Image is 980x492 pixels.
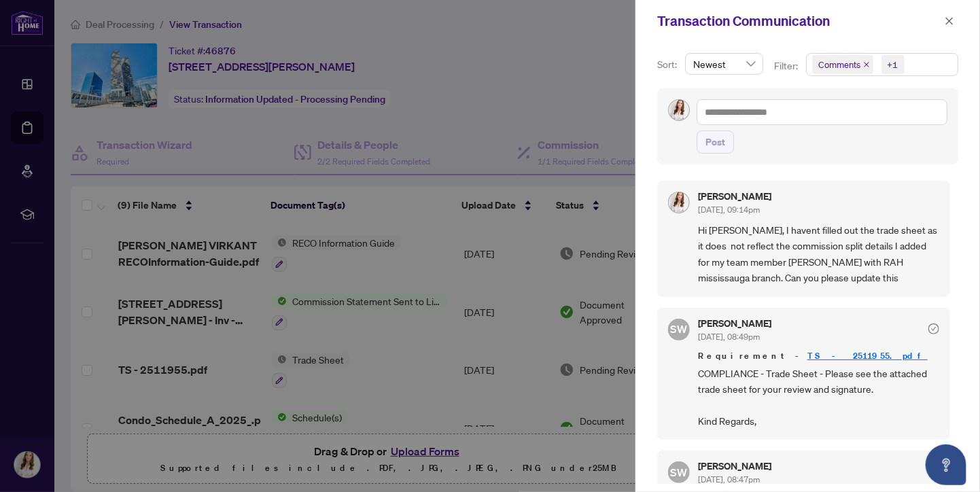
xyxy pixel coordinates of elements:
[671,321,688,338] span: SW
[698,332,760,342] span: [DATE], 08:49pm
[669,192,689,213] img: Profile Icon
[928,323,939,334] span: check-circle
[926,444,966,485] button: Open asap
[818,58,860,71] span: Comments
[888,58,898,71] div: +1
[698,222,939,286] span: Hi [PERSON_NAME], I havent filled out the trade sheet as it does not reflect the commission split...
[693,54,755,74] span: Newest
[697,130,734,154] button: Post
[774,58,800,73] p: Filter:
[698,205,760,215] span: [DATE], 09:14pm
[807,350,928,362] a: TS - 2511955.pdf
[657,11,941,31] div: Transaction Communication
[671,464,688,481] span: SW
[945,16,954,26] span: close
[698,461,771,471] h5: [PERSON_NAME]
[698,366,939,429] span: COMPLIANCE - Trade Sheet - Please see the attached trade sheet for your review and signature. Kin...
[698,474,760,485] span: [DATE], 08:47pm
[863,61,870,68] span: close
[812,55,873,74] span: Comments
[698,319,771,328] h5: [PERSON_NAME]
[657,57,680,72] p: Sort:
[698,349,939,363] span: Requirement -
[669,100,689,120] img: Profile Icon
[698,192,771,201] h5: [PERSON_NAME]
